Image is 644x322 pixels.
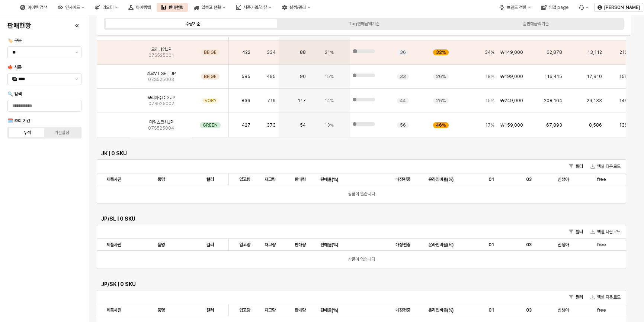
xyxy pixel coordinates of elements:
[23,130,31,135] div: 누적
[243,5,267,10] div: 시즌기획/리뷰
[97,251,626,269] div: 상품이 없습니다
[566,293,586,302] button: 필터
[546,122,562,128] span: 67,893
[157,176,165,182] span: 품명
[239,242,250,248] span: 입고량
[204,74,217,79] span: BEIGE
[349,21,379,26] div: Tag판매금액기준
[206,176,214,182] span: 컬러
[488,307,494,313] span: 01
[265,307,276,313] span: 재고량
[189,3,230,12] button: 입출고 현황
[320,176,338,182] span: 판매율(%)
[300,122,306,128] span: 54
[500,98,523,104] span: ₩249,000
[587,227,624,236] button: 엑셀 다운로드
[267,49,276,55] span: 334
[204,98,217,104] span: IVORY
[544,98,562,104] span: 208,164
[537,3,573,12] button: 영업 page
[558,176,569,182] span: 신생아
[239,176,250,182] span: 입고량
[450,20,621,27] label: 실판매금액기준
[574,3,593,12] div: Menu item 6
[278,3,315,12] div: 설정/관리
[428,307,454,313] span: 온라인비율(%)
[265,176,276,182] span: 재고량
[295,242,306,248] span: 판매량
[89,15,644,322] main: App Frame
[101,215,622,222] h6: JP/SL | 0 SKU
[45,129,79,136] label: 기간설정
[395,242,410,248] span: 매장편중
[395,176,410,182] span: 매장편중
[151,46,171,52] span: 모리나염JP
[507,5,526,10] div: 브랜드 전환
[523,21,549,26] div: 실판매금액기준
[201,5,221,10] div: 입출고 현황
[500,49,523,55] span: ₩149,000
[278,20,450,27] label: Tag판매금액기준
[53,3,89,12] button: 인사이트
[495,3,535,12] button: 브랜드 전환
[54,130,69,135] div: 기간설정
[500,74,523,79] span: ₩199,000
[325,49,334,55] span: 21%
[295,307,306,313] span: 판매량
[101,281,622,287] h6: JP/SK | 0 SKU
[124,3,155,12] button: 아이템맵
[400,74,406,79] span: 33
[400,49,406,55] span: 36
[157,307,165,313] span: 품명
[500,122,523,128] span: ₩159,000
[267,74,276,79] span: 495
[204,49,217,55] span: BEIGE
[324,98,334,104] span: 14%
[149,119,173,125] span: 마일스코치JP
[604,4,640,10] p: [PERSON_NAME]
[320,242,338,248] span: 판매율(%)
[587,98,602,104] span: 29,133
[241,98,250,104] span: 836
[102,5,113,10] div: 리오더
[526,176,532,182] span: 03
[485,98,494,104] span: 15%
[594,3,643,12] button: [PERSON_NAME]
[267,98,276,104] span: 719
[16,3,52,12] button: 아이템 검색
[400,122,406,128] span: 56
[400,98,406,104] span: 44
[597,176,606,182] span: free
[324,122,334,128] span: 13%
[587,49,602,55] span: 13,112
[549,5,568,10] div: 영업 page
[203,122,218,128] span: GREEN
[546,49,562,55] span: 62,878
[157,3,188,12] button: 판매현황
[428,176,454,182] span: 온라인비율(%)
[485,49,494,55] span: 34%
[324,74,334,79] span: 15%
[239,307,250,313] span: 입고량
[619,49,628,55] span: 21%
[298,98,306,104] span: 117
[544,74,562,79] span: 116,415
[619,74,628,79] span: 15%
[136,5,151,10] div: 아이템맵
[485,122,494,128] span: 17%
[436,74,446,79] span: 26%
[597,242,606,248] span: free
[231,3,276,12] div: 시즌기획/리뷰
[320,307,338,313] span: 판매율(%)
[589,122,602,128] span: 8,586
[97,185,626,203] div: 상품이 없습니다
[597,307,606,313] span: free
[90,3,122,12] button: 리오더
[147,95,175,101] span: 모리자수DD JP
[488,176,494,182] span: 01
[242,122,250,128] span: 427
